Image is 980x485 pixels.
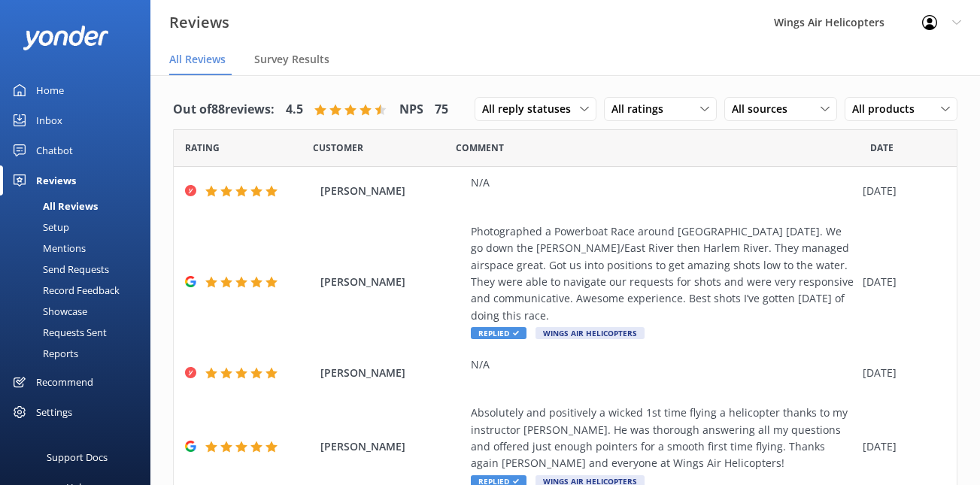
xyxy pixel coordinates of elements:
[482,101,580,117] span: All reply statuses
[320,365,463,381] span: [PERSON_NAME]
[471,327,526,339] span: Replied
[863,274,938,290] div: [DATE]
[471,223,855,324] div: Photographed a Powerboat Race around [GEOGRAPHIC_DATA] [DATE]. We go down the [PERSON_NAME]/East ...
[9,196,150,217] a: All Reviews
[320,183,463,199] span: [PERSON_NAME]
[399,100,423,120] h4: NPS
[471,356,855,373] div: N/A
[36,397,72,427] div: Settings
[36,75,64,105] div: Home
[9,238,86,259] div: Mentions
[9,217,69,238] div: Setup
[313,141,363,155] span: Date
[9,238,150,259] a: Mentions
[870,141,894,155] span: Date
[852,101,924,117] span: All products
[732,101,796,117] span: All sources
[471,174,855,191] div: N/A
[36,165,76,196] div: Reviews
[9,322,150,343] a: Requests Sent
[185,141,220,155] span: Date
[9,259,109,280] div: Send Requests
[320,438,463,455] span: [PERSON_NAME]
[286,100,303,120] h4: 4.5
[471,405,855,472] div: Absolutely and positively a wicked 1st time flying a helicopter thanks to my instructor [PERSON_N...
[36,105,62,135] div: Inbox
[36,367,93,397] div: Recommend
[9,280,120,301] div: Record Feedback
[9,322,107,343] div: Requests Sent
[9,217,150,238] a: Setup
[435,100,448,120] h4: 75
[611,101,672,117] span: All ratings
[9,280,150,301] a: Record Feedback
[863,183,938,199] div: [DATE]
[863,365,938,381] div: [DATE]
[173,100,275,120] h4: Out of 88 reviews:
[47,442,108,472] div: Support Docs
[536,327,645,339] span: Wings Air Helicopters
[254,52,329,67] span: Survey Results
[9,301,150,322] a: Showcase
[9,301,87,322] div: Showcase
[9,343,150,364] a: Reports
[169,52,226,67] span: All Reviews
[9,196,98,217] div: All Reviews
[36,135,73,165] div: Chatbot
[169,11,229,35] h3: Reviews
[863,438,938,455] div: [DATE]
[320,274,463,290] span: [PERSON_NAME]
[9,343,78,364] div: Reports
[9,259,150,280] a: Send Requests
[23,26,109,50] img: yonder-white-logo.png
[456,141,504,155] span: Question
